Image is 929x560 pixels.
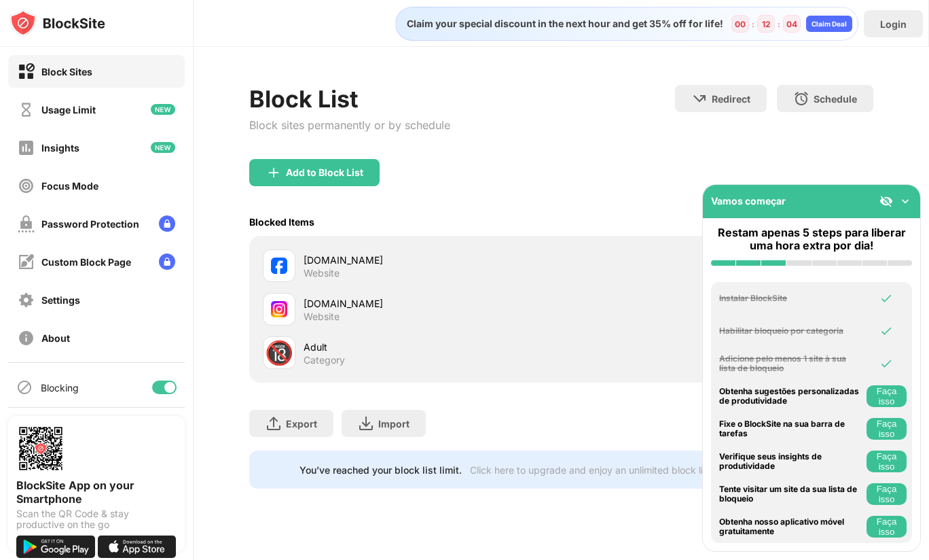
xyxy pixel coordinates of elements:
[711,195,786,207] div: Vamos começar
[41,218,139,230] div: Password Protection
[719,354,863,374] div: Adicione pelo menos 1 site à sua lista de bloqueio
[151,142,175,153] img: new-icon.svg
[867,385,907,407] button: Faça isso
[249,216,314,228] div: Blocked Items
[159,253,175,270] img: lock-menu.svg
[265,339,293,367] div: 🔞
[775,16,783,32] div: :
[304,267,340,279] div: Website
[41,180,98,192] div: Focus Mode
[735,19,746,29] div: 00
[719,517,863,537] div: Obtenha nosso aplicativo móvel gratuitamente
[719,452,863,472] div: Verifique seus insights de produtividade
[304,354,345,366] div: Category
[41,382,79,393] div: Blocking
[711,226,912,252] div: Restam apenas 5 steps para liberar uma hora extra por dia!
[299,464,462,476] div: You’ve reached your block list limit.
[41,104,96,116] div: Usage Limit
[304,311,340,323] div: Website
[399,18,723,30] div: Claim your special discount in the next hour and get 35% off for life!
[41,142,79,154] div: Insights
[712,93,750,105] div: Redirect
[16,508,177,530] div: Scan the QR Code & stay productive on the go
[867,418,907,440] button: Faça isso
[304,253,561,267] div: [DOMAIN_NAME]
[879,357,893,370] img: omni-check.svg
[18,63,35,80] img: block-on.svg
[879,194,893,208] img: eye-not-visible.svg
[719,294,863,303] div: Instalar BlockSite
[16,424,65,473] img: options-page-qr-code.png
[271,301,287,317] img: favicons
[18,330,35,347] img: about-off.svg
[898,194,912,208] img: omni-setup-toggle.svg
[879,324,893,338] img: omni-check.svg
[16,536,95,558] img: get-it-on-google-play.svg
[304,296,561,311] div: [DOMAIN_NAME]
[159,215,175,232] img: lock-menu.svg
[719,326,863,336] div: Habilitar bloqueio por categoria
[719,387,863,406] div: Obtenha sugestões personalizadas de produtividade
[378,418,409,430] div: Import
[867,516,907,538] button: Faça isso
[41,66,92,77] div: Block Sites
[786,19,797,29] div: 04
[814,93,857,105] div: Schedule
[867,483,907,505] button: Faça isso
[18,292,35,309] img: settings-off.svg
[18,215,35,232] img: password-protection-off.svg
[18,177,35,194] img: focus-off.svg
[10,10,105,37] img: logo-blocksite.svg
[762,19,771,29] div: 12
[812,20,847,28] div: Claim Deal
[867,451,907,472] button: Faça isso
[98,536,177,558] img: download-on-the-app-store.svg
[41,332,70,344] div: About
[749,16,757,32] div: :
[719,419,863,439] div: Fixe o BlockSite na sua barra de tarefas
[16,478,177,506] div: BlockSite App on your Smartphone
[41,294,80,306] div: Settings
[16,379,33,396] img: blocking-icon.svg
[879,292,893,305] img: omni-check.svg
[249,85,450,113] div: Block List
[304,340,561,354] div: Adult
[470,464,714,476] div: Click here to upgrade and enjoy an unlimited block list.
[41,256,131,268] div: Custom Block Page
[18,253,35,270] img: customize-block-page-off.svg
[151,104,175,115] img: new-icon.svg
[880,18,907,30] div: Login
[18,101,35,118] img: time-usage-off.svg
[18,139,35,156] img: insights-off.svg
[286,418,317,430] div: Export
[271,258,287,274] img: favicons
[719,485,863,504] div: Tente visitar um site da sua lista de bloqueio
[249,118,450,132] div: Block sites permanently or by schedule
[286,167,363,178] div: Add to Block List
